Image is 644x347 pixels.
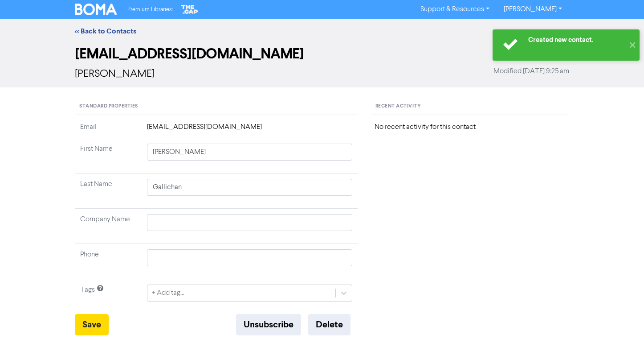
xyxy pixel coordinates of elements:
[75,209,142,244] td: Company Name
[75,173,142,209] td: Last Name
[75,4,117,15] img: BOMA Logo
[152,288,184,298] div: + Add tag...
[75,27,136,36] a: << Back to Contacts
[371,98,569,115] div: Recent Activity
[142,122,358,138] td: [EMAIL_ADDRESS][DOMAIN_NAME]
[75,244,142,279] td: Phone
[75,279,142,314] td: Tags
[75,138,142,173] td: First Name
[75,314,109,335] button: Save
[236,314,301,335] button: Unsubscribe
[75,69,155,79] span: [PERSON_NAME]
[493,66,569,77] span: Modified [DATE] 9:25 am
[75,98,358,115] div: Standard Properties
[413,2,497,17] a: Support & Resources
[75,45,569,62] h2: [EMAIL_ADDRESS][DOMAIN_NAME]
[599,304,644,347] iframe: Chat Widget
[180,4,200,15] img: The Gap
[528,35,624,45] div: Created new contact.
[127,7,173,12] span: Premium Libraries:
[75,122,142,138] td: Email
[497,2,569,17] a: [PERSON_NAME]
[375,122,566,132] div: No recent activity for this contact
[308,314,351,335] button: Delete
